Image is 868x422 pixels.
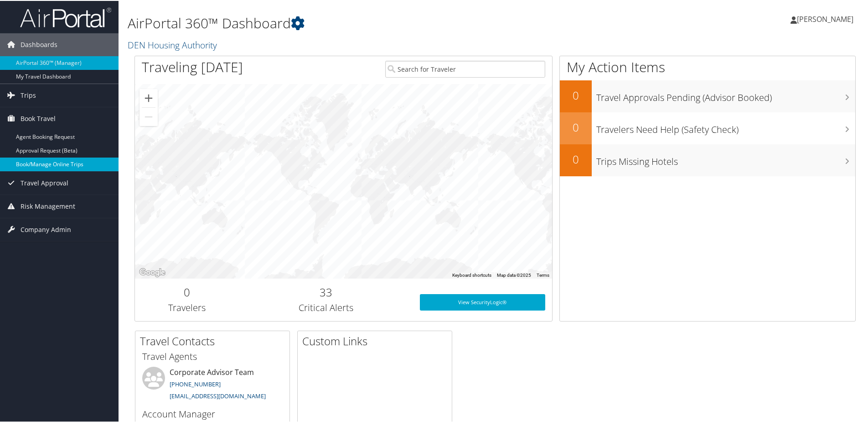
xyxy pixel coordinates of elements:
[560,143,855,175] a: 0Trips Missing Hotels
[142,284,232,299] h2: 0
[137,266,167,278] a: Open this area in Google Maps (opens a new window)
[142,301,232,313] h3: Travelers
[560,57,855,76] h1: My Action Items
[138,366,287,403] li: Corporate Advisor Team
[170,391,266,399] a: [EMAIL_ADDRESS][DOMAIN_NAME]
[139,107,158,125] button: Zoom out
[385,60,545,77] input: Search for Traveler
[560,87,592,102] h2: 0
[139,88,158,106] button: Zoom in
[246,301,406,313] h3: Critical Alerts
[21,217,71,240] span: Company Admin
[142,407,283,420] h3: Account Manager
[497,272,531,277] span: Map data ©2025
[596,86,855,103] h3: Travel Approvals Pending (Advisor Booked)
[246,284,406,299] h2: 33
[137,266,167,278] img: Google
[128,38,219,50] a: DEN Housing Authority
[128,13,618,32] h1: AirPortal 360™ Dashboard
[596,118,855,135] h3: Travelers Need Help (Safety Check)
[420,293,545,310] a: View SecurityLogic®
[560,119,592,134] h2: 0
[560,151,592,166] h2: 0
[302,332,452,348] h2: Custom Links
[20,6,111,27] img: airportal-logo.png
[21,106,56,129] span: Book Travel
[140,332,289,348] h2: Travel Contacts
[21,171,68,194] span: Travel Approval
[452,271,491,278] button: Keyboard shortcuts
[596,150,855,167] h3: Trips Missing Hotels
[21,32,57,55] span: Dashboards
[21,83,36,106] span: Trips
[142,349,283,362] h3: Travel Agents
[797,13,853,23] span: [PERSON_NAME]
[560,111,855,143] a: 0Travelers Need Help (Safety Check)
[170,379,221,387] a: [PHONE_NUMBER]
[142,57,243,76] h1: Traveling [DATE]
[560,79,855,111] a: 0Travel Approvals Pending (Advisor Booked)
[21,194,75,217] span: Risk Management
[790,5,863,32] a: [PERSON_NAME]
[537,272,549,277] a: Terms (opens in new tab)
